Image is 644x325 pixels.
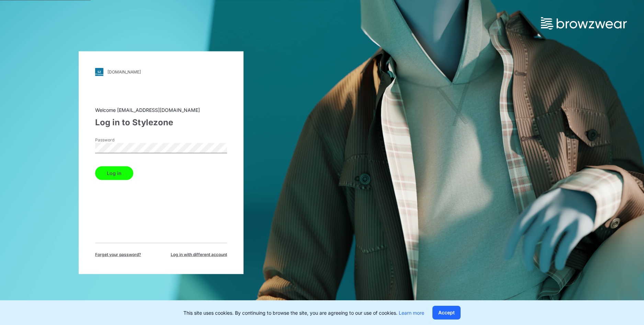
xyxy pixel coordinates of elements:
span: Log in with different account [171,251,227,257]
div: [DOMAIN_NAME] [108,69,141,74]
button: Log in [95,166,133,180]
img: svg+xml;base64,PHN2ZyB3aWR0aD0iMjgiIGhlaWdodD0iMjgiIHZpZXdCb3g9IjAgMCAyOCAyOCIgZmlsbD0ibm9uZSIgeG... [95,68,103,76]
label: Password [95,137,143,143]
div: Welcome [EMAIL_ADDRESS][DOMAIN_NAME] [95,106,227,113]
div: Log in to Stylezone [95,116,227,128]
span: Forget your password? [95,251,141,257]
button: Accept [432,306,461,320]
img: browzwear-logo.73288ffb.svg [541,17,627,30]
a: Learn more [399,310,424,316]
p: This site uses cookies. By continuing to browse the site, you are agreeing to our use of cookies. [183,309,424,316]
a: [DOMAIN_NAME] [95,68,227,76]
